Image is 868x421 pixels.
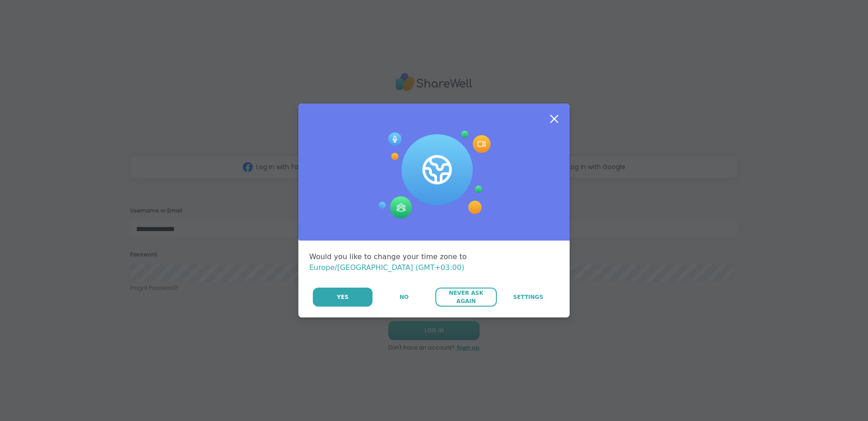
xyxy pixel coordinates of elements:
[309,263,464,272] span: Europe/[GEOGRAPHIC_DATA] (GMT+03:00)
[309,251,559,273] div: Would you like to change your time zone to
[373,288,434,307] button: No
[337,293,349,301] span: Yes
[435,288,496,307] button: Never Ask Again
[377,131,491,219] img: Session Experience
[498,288,559,307] a: Settings
[440,289,492,305] span: Never Ask Again
[513,293,543,301] span: Settings
[400,293,409,301] span: No
[313,288,373,307] button: Yes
